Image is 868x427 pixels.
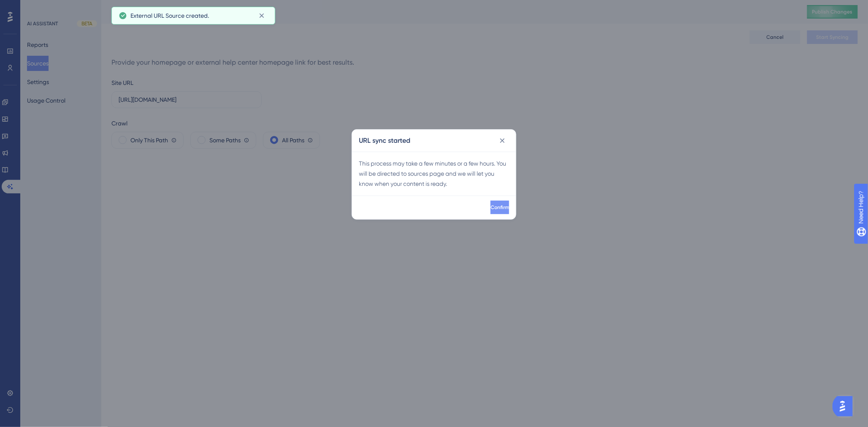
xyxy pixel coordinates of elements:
div: This process may take a few minutes or a few hours. You will be directed to sources page and we w... [359,158,509,189]
span: External URL Source created. [130,11,209,21]
h2: URL sync started [359,136,410,146]
iframe: UserGuiding AI Assistant Launcher [833,394,858,419]
span: Need Help? [20,2,53,12]
span: Confirm [491,204,509,211]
